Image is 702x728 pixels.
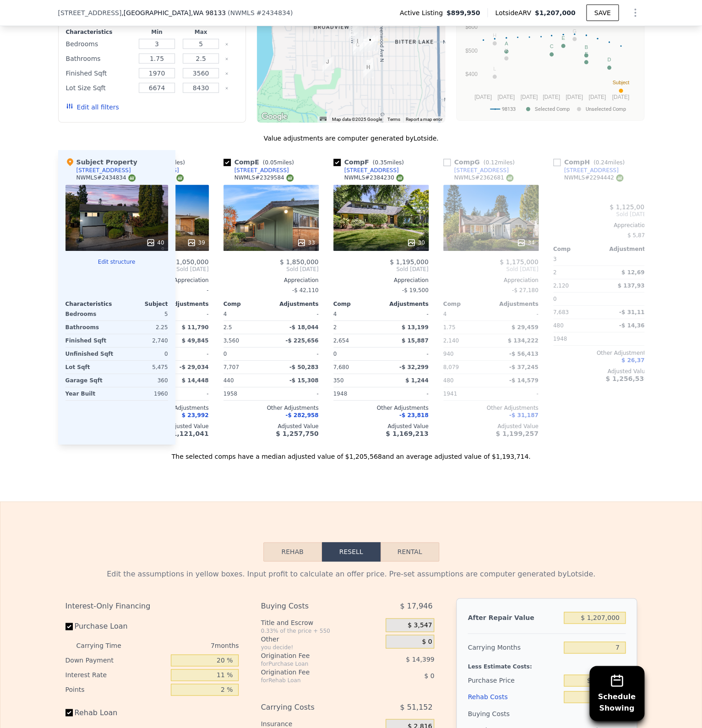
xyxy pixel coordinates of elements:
[465,48,477,54] text: $500
[228,8,293,17] div: ( )
[509,377,539,384] span: -$ 14,579
[140,638,239,653] div: 7 months
[261,651,363,660] div: Origination Fee
[443,404,539,412] div: Other Adjustments
[627,232,648,239] span: $ 5,872
[65,258,168,266] button: Edit structure
[225,72,229,76] button: Clear
[161,300,209,308] div: Adjustments
[289,377,319,384] span: -$ 15,308
[332,117,382,122] span: Map data ©2025 Google
[225,57,229,61] button: Clear
[223,351,227,357] span: 0
[485,159,498,166] span: 0.12
[261,677,363,684] div: for Rehab Loan
[383,308,429,321] div: -
[405,377,428,384] span: $ 1,244
[333,351,337,357] span: 0
[500,258,539,266] span: $ 1,175,000
[333,321,379,334] div: 2
[286,174,294,182] img: NWMLS Logo
[285,337,318,344] span: -$ 225,656
[589,666,644,721] button: ScheduleShowing
[223,300,271,308] div: Comp
[182,412,209,418] span: $ 23,992
[443,311,447,317] span: 4
[495,8,534,17] span: Lotside ARV
[493,387,539,400] div: -
[65,300,117,308] div: Characteristics
[553,332,599,345] div: 1948
[344,167,399,174] div: [STREET_ADDRESS]
[58,445,644,461] div: The selected comps have a median adjusted value of $1,205,568 and an average adjusted value of $1...
[66,52,133,65] div: Bathrooms
[553,349,648,357] div: Other Adjustments
[344,174,403,182] div: NWMLS # 2384230
[553,368,648,375] div: Adjusted Value
[402,337,429,344] span: $ 15,887
[468,639,560,656] div: Carrying Months
[333,423,429,430] div: Adjusted Value
[535,106,570,112] text: Selected Comp
[381,542,439,561] button: Rental
[492,33,496,38] text: H
[612,80,629,86] text: Subject
[261,635,382,644] div: Other
[553,309,569,315] span: 7,683
[333,277,429,284] div: Appreciation
[261,627,382,635] div: 0.33% of the price + 550
[76,174,136,182] div: NWMLS # 2434834
[590,159,628,166] span: ( miles)
[443,423,539,430] div: Adjusted Value
[187,238,205,247] div: 39
[119,387,168,400] div: 1960
[443,167,509,174] a: [STREET_ADDRESS]
[271,300,319,308] div: Adjustments
[65,709,73,716] input: Rehab Loan
[443,266,539,273] span: Sold [DATE]
[223,364,239,370] span: 7,707
[117,300,168,308] div: Subject
[443,377,454,384] span: 480
[365,35,375,51] div: 12225 Palatine Ave N
[182,337,209,344] span: $ 49,845
[493,308,539,321] div: -
[553,296,557,302] span: 0
[601,245,648,253] div: Adjustments
[564,174,623,182] div: NWMLS # 2294442
[182,324,209,331] span: $ 11,790
[65,668,168,682] div: Interest Rate
[363,58,373,73] div: 11758 1st Ave NW
[504,48,508,53] text: K
[402,324,429,331] span: $ 13,199
[259,159,298,166] span: ( miles)
[603,293,648,305] div: -
[76,167,131,174] div: [STREET_ADDRESS]
[584,51,588,57] text: F
[223,377,234,384] span: 440
[572,28,577,34] text: G
[285,412,318,418] span: -$ 282,958
[462,4,638,119] div: A chart.
[223,321,269,334] div: 2.5
[297,238,315,247] div: 33
[223,423,319,430] div: Adjusted Value
[609,203,648,211] span: $ 1,125,000
[119,361,168,374] div: 5,475
[66,38,133,50] div: Bedrooms
[182,377,209,384] span: $ 14,448
[119,334,168,347] div: 2,740
[520,94,538,100] text: [DATE]
[626,4,644,22] button: Show Options
[259,111,289,123] img: Google
[468,705,560,722] div: Buying Costs
[234,167,289,174] div: [STREET_ADDRESS]
[333,311,337,317] span: 4
[289,364,319,370] span: -$ 50,283
[256,9,290,16] span: # 2434834
[509,351,539,357] span: -$ 56,413
[396,174,403,182] img: NWMLS Logo
[261,699,363,715] div: Carrying Costs
[497,94,515,100] text: [DATE]
[333,404,429,412] div: Other Adjustments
